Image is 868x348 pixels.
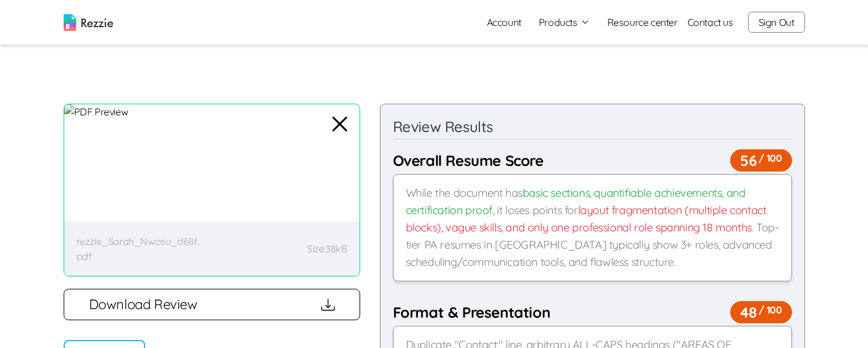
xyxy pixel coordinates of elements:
div: Format & Presentation [393,301,792,323]
span: 48 [730,301,791,323]
span: / 100 [759,151,782,165]
span: layout fragmentation (multiple contact blocks), vague skills, and only one professional role span... [406,203,767,234]
div: Overall Resume Score [393,149,792,172]
span: basic sections, quantifiable achievements, and certification proof [406,186,746,217]
p: Size: 38kB [307,241,347,256]
a: Contact us [688,15,733,30]
button: Products [539,15,590,30]
span: / 100 [759,302,782,317]
a: Account [477,10,531,35]
img: logo [64,14,113,31]
span: 56 [730,149,791,172]
button: Download Review [64,289,360,320]
a: Resource center [607,15,678,30]
div: While the document has , it loses points for . Top-tier PA resumes in [GEOGRAPHIC_DATA] typically... [393,174,792,281]
p: rezzie_Sarah_Nwosu_d68f.pdf [77,234,200,263]
div: Review Results [393,117,792,139]
button: Sign Out [748,12,805,33]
